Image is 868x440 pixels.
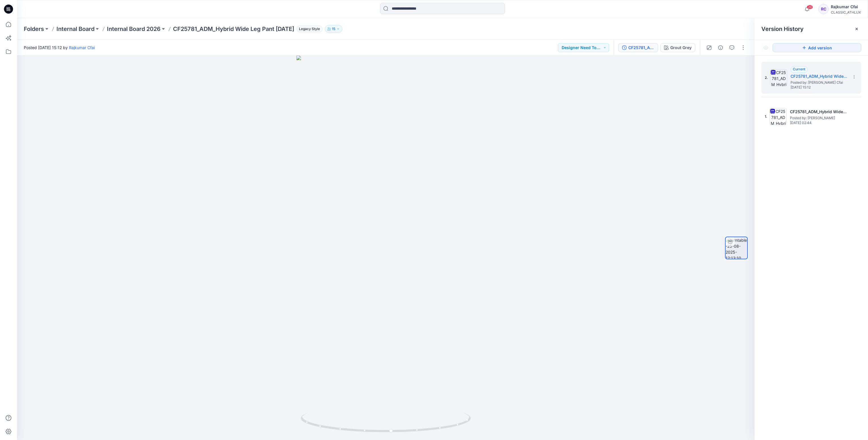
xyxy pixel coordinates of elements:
button: Show Hidden Versions [761,43,770,52]
img: CF25781_ADM_Hybrid Wide Leg Pant 24JUL25 [770,108,787,125]
a: Internal Board 2026 [107,25,161,33]
span: Version History [761,26,804,32]
span: Posted by: Rajkumar Cfai [791,80,847,85]
span: 1. [765,114,767,119]
a: Rajkumar Cfai [69,45,95,50]
a: Folders [24,25,44,33]
div: CLASSIC_ATHLUX [831,10,861,14]
div: Rajkumar Cfai [831,3,861,10]
span: Posted by: Chantal Athlux [790,115,847,121]
h5: CF25781_ADM_Hybrid Wide Leg Pant 24JUL25 [790,108,847,115]
img: turntable-25-08-2025-12:13:10 [726,237,747,259]
span: [DATE] 15:12 [791,85,847,89]
h5: CF25781_ADM_Hybrid Wide Leg Pant 25Aug25 [791,73,847,80]
button: CF25781_ADM_Hybrid Wide Leg Pant [DATE] [618,43,658,52]
button: Add version [773,43,861,52]
p: CF25781_ADM_Hybrid Wide Leg Pant [DATE] [173,25,294,33]
p: 15 [332,26,335,32]
span: 20 [807,5,813,9]
a: Internal Board [56,25,94,33]
button: Grout Grey [660,43,695,52]
div: RC [818,4,829,14]
span: Posted [DATE] 15:12 by [24,45,95,50]
span: 2. [765,75,768,80]
button: Close [854,27,859,31]
div: CF25781_ADM_Hybrid Wide Leg Pant 25Aug25 [628,45,654,51]
span: Legacy Style [296,26,323,32]
img: CF25781_ADM_Hybrid Wide Leg Pant 25Aug25 [770,69,787,86]
button: 15 [325,25,342,33]
span: Current [793,67,805,71]
div: Grout Grey [670,45,692,51]
span: [DATE] 02:44 [790,121,847,125]
button: Details [716,43,725,52]
button: Legacy Style [294,25,323,33]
